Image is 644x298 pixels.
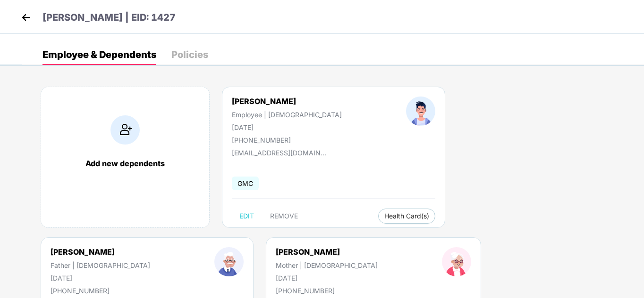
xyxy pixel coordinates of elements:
div: Employee & Dependents [42,50,156,59]
div: Father | [DEMOGRAPHIC_DATA] [51,261,150,269]
span: GMC [232,177,259,190]
div: [PHONE_NUMBER] [232,136,342,144]
span: EDIT [239,212,254,220]
div: [PHONE_NUMBER] [51,287,150,295]
div: [DATE] [51,274,150,282]
button: REMOVE [263,209,305,224]
div: [PERSON_NAME] [232,97,342,106]
div: Policies [171,50,208,59]
div: Add new dependents [51,159,200,168]
div: [EMAIL_ADDRESS][DOMAIN_NAME] [232,149,326,157]
div: [PERSON_NAME] [51,247,150,257]
img: profileImage [214,247,244,276]
div: [DATE] [232,123,342,131]
div: Mother | [DEMOGRAPHIC_DATA] [276,261,378,269]
img: profileImage [406,97,435,126]
div: [PHONE_NUMBER] [276,287,378,295]
img: profileImage [442,247,471,276]
button: Health Card(s) [378,209,435,224]
span: REMOVE [270,212,298,220]
div: [PERSON_NAME] [276,247,378,257]
button: EDIT [232,209,262,224]
img: back [19,10,33,24]
p: [PERSON_NAME] | EID: 1427 [42,10,176,25]
div: Employee | [DEMOGRAPHIC_DATA] [232,111,342,119]
img: addIcon [110,115,140,145]
div: [DATE] [276,274,378,282]
span: Health Card(s) [384,214,429,218]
